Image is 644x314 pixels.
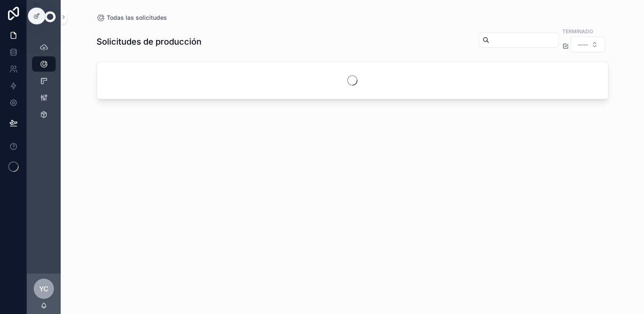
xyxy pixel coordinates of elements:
[571,37,605,53] button: Select Button
[107,13,167,22] span: Todas las solicitudes
[27,34,61,133] div: scrollable content
[578,40,588,49] span: ----
[97,36,201,48] h1: Solicitudes de producción
[562,27,593,35] label: Terminado
[39,284,48,294] span: YC
[97,13,167,22] a: Todas las solicitudes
